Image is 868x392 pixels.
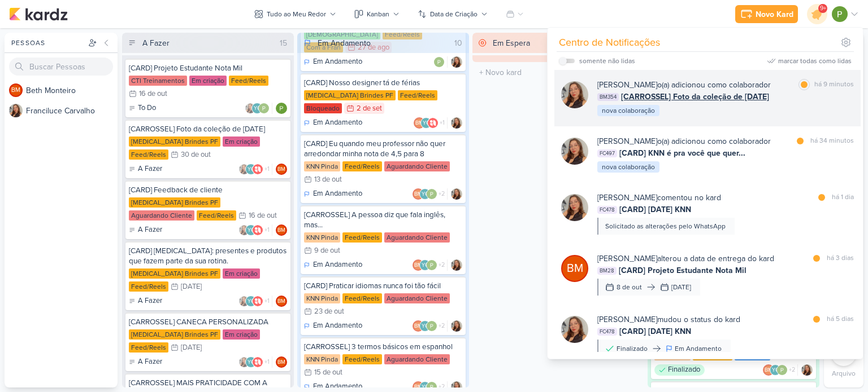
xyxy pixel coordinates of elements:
div: Beth Monteiro [413,320,424,332]
img: Franciluce Carvalho [245,103,256,114]
div: Responsável: Franciluce Carvalho [451,320,462,332]
div: Responsável: Franciluce Carvalho [451,56,462,68]
div: Beth Monteiro [9,83,23,97]
div: A Fazer [142,37,170,49]
div: Colaboradores: Beth Monteiro, Yasmin Oliveira, Paloma Paixão Designer, knnpinda@gmail.com, financ... [413,188,448,200]
div: Beth Monteiro [413,259,424,271]
div: A Fazer [129,164,162,175]
span: +1 [439,118,445,127]
div: B e t h M o n t e i r o [26,85,118,96]
div: Feed/Reels [342,293,382,303]
b: [PERSON_NAME] [597,193,657,202]
p: BM [277,167,285,173]
div: nova colaboração [597,161,659,173]
span: FC478 [597,328,617,336]
img: Franciluce Carvalho [561,316,588,343]
div: Responsável: Beth Monteiro [276,296,287,307]
div: há 9 minutos [814,79,854,91]
div: Feed/Reels [129,281,168,292]
img: Franciluce Carvalho [238,164,250,175]
div: [CARD] Projeto Estudante Nota Mil [129,63,287,73]
div: A Fazer [129,224,162,236]
b: [PERSON_NAME] [597,80,657,90]
div: Colaboradores: Beth Monteiro, Yasmin Oliveira, Paloma Paixão Designer, knnpinda@gmail.com, financ... [413,320,448,332]
div: Em Andamento [304,56,362,68]
div: [MEDICAL_DATA] Brindes PF [304,90,396,100]
div: Bloqueado [304,103,342,113]
span: +1 [263,165,270,174]
p: Em Andamento [313,188,362,200]
div: Colaboradores: Franciluce Carvalho, Yasmin Oliveira, Paloma Paixão Designer [245,103,272,114]
img: Paloma Paixão Designer [832,6,848,22]
p: A Fazer [138,356,162,368]
span: +2 [788,365,795,375]
div: há 1 dia [832,192,854,204]
p: BM [415,121,423,126]
div: [DATE] [181,283,202,290]
div: Colaboradores: Beth Monteiro, Yasmin Oliveira, Paloma Paixão Designer, knnpinda@gmail.com, financ... [413,259,448,271]
img: Franciluce Carvalho [451,188,462,200]
p: BM [414,385,422,390]
p: YO [422,263,429,268]
div: [MEDICAL_DATA] Brindes PF [129,136,220,147]
div: Beth Monteiro [276,296,287,307]
div: Beth Monteiro [414,117,425,129]
div: Centro de Notificações [559,35,660,50]
input: + Novo kard [475,64,642,81]
div: 30 de out [181,151,211,158]
div: [CARROSSEL] CANECA PERSONALIZADA [129,317,287,327]
div: 2 de set [357,105,382,112]
div: Yasmin Oliveira [420,117,432,129]
p: YO [422,324,429,329]
div: [CARROSSEL] A pessoa diz que fala inglês, mas... [304,210,462,230]
span: +1 [263,297,270,306]
span: [CARD] KNN é pra você que quer... [619,147,745,159]
div: Em Andamento [304,188,362,200]
div: Colaboradores: Franciluce Carvalho, Yasmin Oliveira, Allegra Plásticos e Brindes Personalizados, ... [238,164,272,175]
div: Finalizado [654,364,705,376]
div: Colaboradores: Paloma Paixão Designer [433,56,448,68]
div: Em Andamento [304,259,362,271]
img: Franciluce Carvalho [9,104,23,117]
div: CTI Treinamentos [129,76,187,86]
p: Em Andamento [313,320,362,332]
img: Franciluce Carvalho [451,56,462,68]
p: BM [414,192,422,197]
div: 15 [275,37,292,49]
p: Em Andamento [313,117,362,129]
div: 8 de out [617,282,642,292]
span: [CARD] [DATE] KNN [619,325,691,337]
div: Aguardando Cliente [384,232,450,243]
div: 10 [450,37,467,49]
div: [CARROSSEL] 3 termos básicos em espanhol [304,342,462,352]
div: KNN Pinda [304,293,340,303]
div: Colaboradores: Franciluce Carvalho, Yasmin Oliveira, Allegra Plásticos e Brindes Personalizados, ... [238,224,272,236]
span: 9+ [820,4,826,13]
div: mudou o status do kard [597,314,740,325]
div: Colaboradores: Franciluce Carvalho, Yasmin Oliveira, Allegra Plásticos e Brindes Personalizados, ... [238,356,272,368]
div: Responsável: Franciluce Carvalho [451,259,462,271]
img: Paloma Paixão Designer [258,103,270,114]
img: Franciluce Carvalho [561,81,588,108]
p: BM [277,228,285,234]
div: o(a) adicionou como colaborador [597,135,771,147]
div: Beth Monteiro [413,188,424,200]
p: YO [772,368,779,373]
p: A Fazer [138,224,162,236]
img: Franciluce Carvalho [801,364,813,376]
p: YO [422,385,429,390]
div: [CARD] Eu quando meu professor não quer arredondar minha nota de 4,5 para 8 [304,139,462,159]
img: Paloma Paixão Designer [426,259,437,271]
p: BM [414,324,422,329]
div: 16 de out [249,212,277,219]
div: Responsável: Beth Monteiro [276,224,287,236]
div: comentou no kard [597,192,721,204]
div: Feed/Reels [342,232,382,243]
div: A Fazer [129,296,162,307]
div: Em criação [223,268,260,279]
div: Beth Monteiro [276,356,287,368]
div: Em Espera [493,37,530,49]
div: [DATE] [181,344,202,351]
div: Responsável: Beth Monteiro [276,356,287,368]
div: Em criação [189,76,227,86]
